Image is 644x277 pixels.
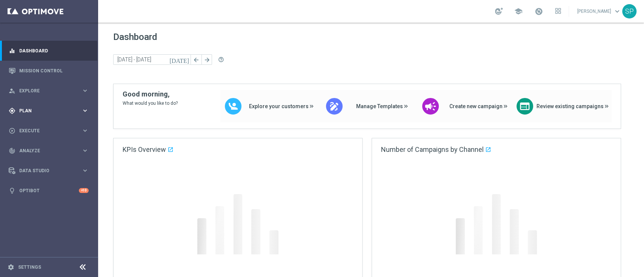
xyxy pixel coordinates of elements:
[18,265,41,269] a: Settings
[19,61,89,81] a: Mission Control
[8,68,89,74] button: Mission Control
[9,147,81,154] div: Analyze
[81,87,89,94] i: keyboard_arrow_right
[8,48,89,54] button: equalizer Dashboard
[19,181,79,200] a: Optibot
[81,107,89,114] i: keyboard_arrow_right
[9,47,15,54] i: equalizer
[9,127,81,134] div: Execute
[9,61,89,81] div: Mission Control
[8,88,89,94] button: person_search Explore keyboard_arrow_right
[8,148,89,154] button: track_changes Analyze keyboard_arrow_right
[514,7,523,15] span: school
[8,108,89,114] button: gps_fixed Plan keyboard_arrow_right
[19,148,81,153] span: Analyze
[8,188,89,194] button: lightbulb Optibot +10
[9,181,89,200] div: Optibot
[613,7,621,15] span: keyboard_arrow_down
[9,87,81,94] div: Explore
[19,109,81,113] span: Plan
[9,41,89,61] div: Dashboard
[9,107,15,114] i: gps_fixed
[8,168,89,174] button: Data Studio keyboard_arrow_right
[19,129,81,133] span: Execute
[9,107,81,114] div: Plan
[8,128,89,134] button: play_circle_outline Execute keyboard_arrow_right
[81,147,89,154] i: keyboard_arrow_right
[19,89,81,93] span: Explore
[9,127,15,134] i: play_circle_outline
[79,188,89,193] div: +10
[19,41,89,61] a: Dashboard
[81,167,89,174] i: keyboard_arrow_right
[9,187,15,194] i: lightbulb
[9,147,15,154] i: track_changes
[8,264,14,271] i: settings
[81,127,89,134] i: keyboard_arrow_right
[9,167,81,174] div: Data Studio
[576,6,622,17] a: [PERSON_NAME]keyboard_arrow_down
[622,4,636,18] div: SP
[9,87,15,94] i: person_search
[19,168,81,173] span: Data Studio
